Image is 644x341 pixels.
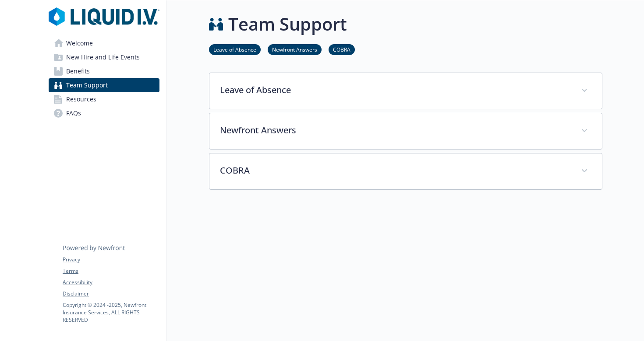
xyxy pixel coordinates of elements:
[209,45,261,53] a: Leave of Absence
[49,50,159,64] a: New Hire and Life Events
[49,78,159,92] a: Team Support
[63,278,159,286] a: Accessibility
[220,124,570,137] p: Newfront Answers
[49,64,159,78] a: Benefits
[63,290,159,298] a: Disclaimer
[268,45,322,53] a: Newfront Answers
[220,164,570,177] p: COBRA
[329,45,355,53] a: COBRA
[63,256,159,264] a: Privacy
[66,78,108,92] span: Team Support
[63,267,159,275] a: Terms
[209,113,602,149] div: Newfront Answers
[220,84,570,97] p: Leave of Absence
[66,92,96,106] span: Resources
[66,64,90,78] span: Benefits
[49,92,159,106] a: Resources
[66,106,81,120] span: FAQs
[49,106,159,120] a: FAQs
[228,11,347,37] h1: Team Support
[66,50,140,64] span: New Hire and Life Events
[209,73,602,109] div: Leave of Absence
[66,36,93,50] span: Welcome
[63,301,159,324] p: Copyright © 2024 - 2025 , Newfront Insurance Services, ALL RIGHTS RESERVED
[49,36,159,50] a: Welcome
[209,153,602,189] div: COBRA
